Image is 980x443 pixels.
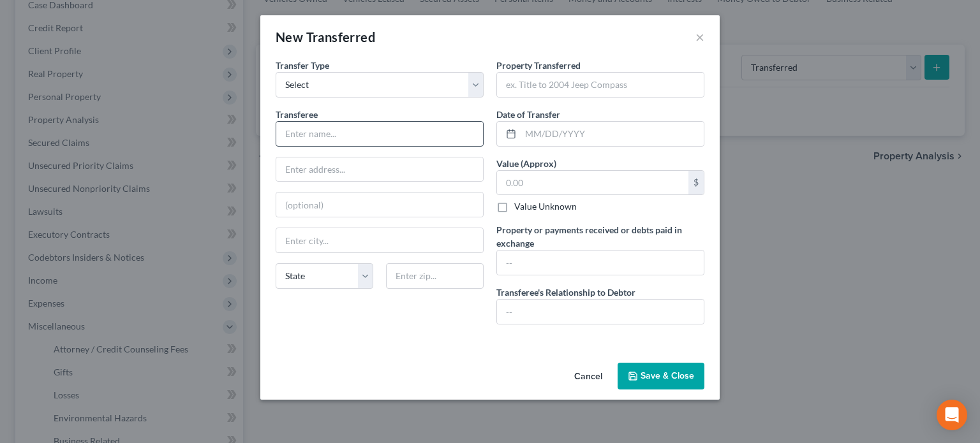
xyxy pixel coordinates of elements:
button: × [695,29,704,45]
label: Transferee's Relationship to Debtor [496,286,635,299]
button: Cancel [564,364,612,389]
input: Enter zip... [386,263,484,289]
div: Open Intercom Messenger [937,400,967,430]
button: Save & Close [618,363,704,389]
span: Transfer Type [276,60,329,71]
input: ex. Title to 2004 Jeep Compass [497,73,704,97]
input: -- [497,300,704,324]
div: New Transferred [276,28,375,46]
input: 0.00 [497,171,688,195]
input: -- [497,251,704,275]
input: MM/DD/YYYY [521,122,704,146]
input: Enter address... [276,157,483,182]
input: (optional) [276,192,483,217]
span: Transferee [276,109,318,120]
span: Date of Transfer [496,109,560,120]
label: Value Unknown [514,200,577,213]
label: Property or payments received or debts paid in exchange [496,223,704,250]
input: Enter city... [276,228,483,252]
label: Value (Approx) [496,157,556,170]
div: $ [688,171,704,195]
span: Property Transferred [496,60,581,71]
input: Enter name... [276,122,483,146]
